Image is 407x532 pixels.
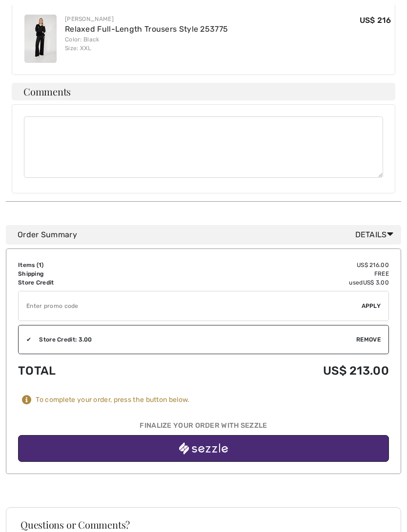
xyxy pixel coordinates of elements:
div: ✔ [19,335,31,344]
td: Store Credit [18,278,153,287]
div: To complete your order, press the button below. [36,396,189,404]
a: Relaxed Full-Length Trousers Style 253775 [65,24,228,34]
span: US$ 3.00 [363,279,389,286]
td: US$ 213.00 [153,354,389,387]
h3: Questions or Comments? [20,520,387,530]
img: sezzle_white.svg [179,442,228,455]
td: Shipping [18,269,153,278]
div: Color: Black Size: XXL [65,35,228,53]
td: Items ( ) [18,261,153,269]
textarea: Comments [24,116,383,178]
td: used [153,278,389,287]
td: Free [153,269,389,278]
img: Relaxed Full-Length Trousers Style 253775 [24,15,57,63]
span: Apply [362,302,381,310]
span: Remove [356,335,381,344]
div: Finalize Your Order with Sezzle [18,420,389,435]
span: US$ 216 [360,16,391,25]
div: Order Summary [18,229,397,241]
input: Promo code [19,291,362,321]
td: US$ 216.00 [153,261,389,269]
h4: Comments [12,83,395,100]
td: Total [18,354,153,387]
span: Details [355,229,397,241]
div: Store Credit: 3.00 [31,335,356,344]
div: [PERSON_NAME] [65,15,228,23]
span: 1 [39,262,41,268]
